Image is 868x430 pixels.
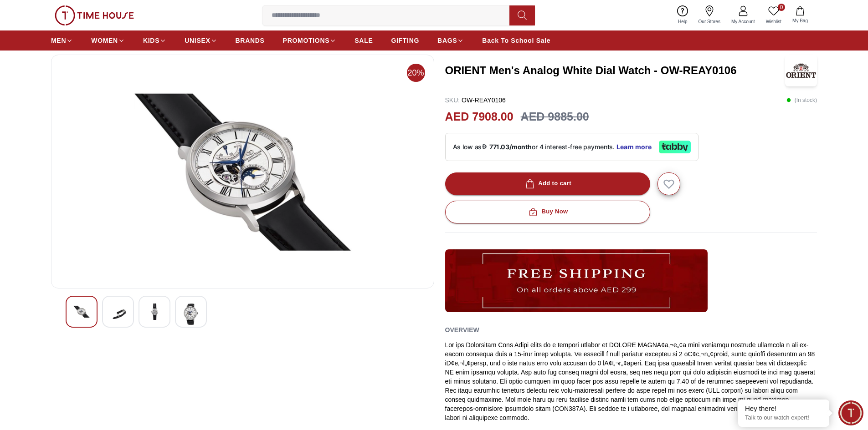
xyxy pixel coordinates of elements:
[482,32,550,49] a: Back To School Sale
[787,5,813,26] button: My Bag
[445,201,650,223] button: Buy Now
[354,36,373,45] span: SALE
[283,32,337,49] a: PROMOTIONS
[110,304,126,325] img: ORIENT Men's Analog White Dial Watch - OW-REAY0106
[695,18,724,25] span: Our Stores
[673,4,693,27] a: Help
[445,249,708,312] img: ...
[51,36,66,45] span: MEN
[482,36,550,45] span: Back To School Sale
[789,17,812,24] span: My Bag
[745,404,822,413] div: Hey there!
[445,96,506,105] p: OW-REAY0106
[785,55,817,86] img: ORIENT Men's Analog White Dial Watch - OW-REAY0106
[524,178,571,189] div: Add to cart
[185,36,210,45] span: UNISEX
[55,5,134,25] img: ...
[762,18,785,25] span: Wishlist
[521,108,589,126] h3: AED 9885.00
[445,108,514,126] h2: AED 7908.00
[445,63,786,78] h3: ORIENT Men's Analog White Dial Watch - OW-REAY0106
[674,18,691,25] span: Help
[445,172,650,195] button: Add to cart
[786,96,817,105] p: ( In stock )
[143,36,159,45] span: KIDS
[354,32,373,49] a: SALE
[445,340,817,422] div: Lor ips Dolorsitam Cons Adipi elits do e tempori utlabor et DOLORE MAGNA¢a‚¬e„¢a mini veniamqu no...
[91,32,125,49] a: WOMEN
[183,304,199,325] img: ORIENT Men's Analog White Dial Watch - OW-REAY0106
[778,4,785,11] span: 0
[73,304,90,320] img: ORIENT Men's Analog White Dial Watch - OW-REAY0106
[838,400,863,425] div: Chat Widget
[693,4,726,27] a: Our Stores
[445,96,460,104] span: SKU :
[91,36,118,45] span: WOMEN
[728,18,759,25] span: My Account
[445,323,479,337] h2: Overview
[391,36,419,45] span: GIFTING
[527,207,568,217] div: Buy Now
[283,36,330,45] span: PROMOTIONS
[391,32,419,49] a: GIFTING
[51,32,73,49] a: MEN
[760,4,787,27] a: 0Wishlist
[143,32,166,49] a: KIDS
[236,36,265,45] span: BRANDS
[745,414,822,422] p: Talk to our watch expert!
[185,32,217,49] a: UNISEX
[407,64,425,82] span: 20%
[146,304,163,320] img: ORIENT Men's Analog White Dial Watch - OW-REAY0106
[437,32,464,49] a: BAGS
[236,32,265,49] a: BRANDS
[59,62,426,281] img: ORIENT Men's Analog White Dial Watch - OW-REAY0106
[437,36,457,45] span: BAGS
